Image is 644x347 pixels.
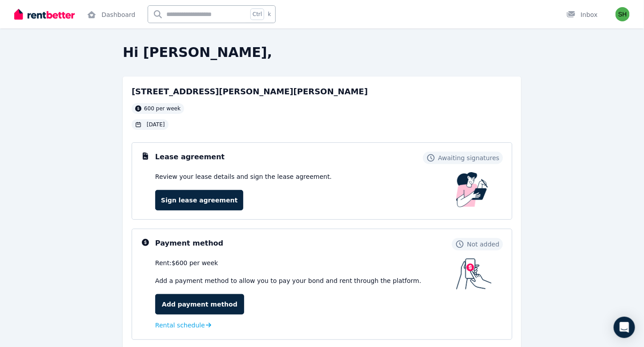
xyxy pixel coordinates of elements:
[456,258,492,290] img: Payment method
[147,121,165,128] span: [DATE]
[155,258,456,267] div: Rent: $600 per week
[155,190,243,210] a: Sign lease agreement
[567,10,598,19] div: Inbox
[155,321,211,330] a: Rental schedule
[268,11,271,18] span: k
[438,153,499,162] span: Awaiting signatures
[144,105,181,112] span: 600 per week
[123,44,521,61] h2: Hi [PERSON_NAME],
[155,238,223,249] h3: Payment method
[155,276,456,285] p: Add a payment method to allow you to pay your bond and rent through the platform.
[467,240,499,249] span: Not added
[155,294,244,315] a: Add payment method
[132,85,368,98] h2: [STREET_ADDRESS][PERSON_NAME][PERSON_NAME]
[155,152,225,162] h3: Lease agreement
[14,8,75,21] img: RentBetter
[155,321,205,330] span: Rental schedule
[614,317,635,338] div: Open Intercom Messenger
[250,8,264,20] span: Ctrl
[155,172,332,181] p: Review your lease details and sign the lease agreement.
[616,7,630,21] img: Sorita Heng
[456,172,488,207] img: Lease Agreement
